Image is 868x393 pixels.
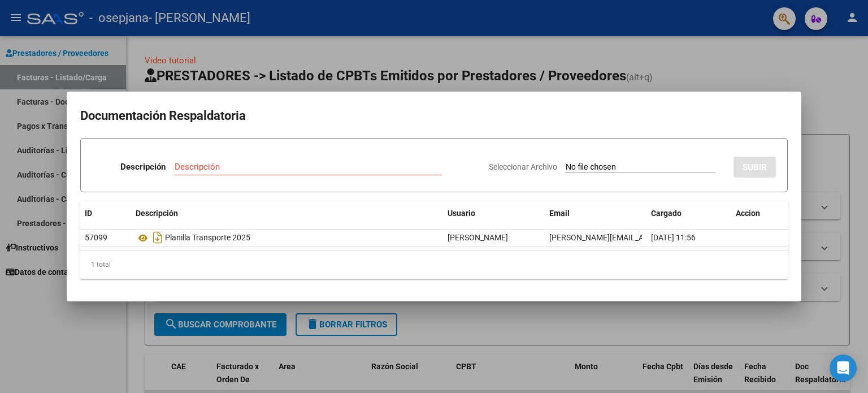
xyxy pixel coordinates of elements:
[736,209,760,218] span: Accion
[150,228,165,247] i: Descargar documento
[549,209,570,218] span: Email
[448,209,475,218] span: Usuario
[651,233,696,242] span: [DATE] 11:56
[80,201,131,226] datatable-header-cell: ID
[489,162,557,171] span: Seleccionar Archivo
[85,233,107,242] span: 57099
[443,201,545,226] datatable-header-cell: Usuario
[80,251,788,279] div: 1 total
[131,201,443,226] datatable-header-cell: Descripción
[136,228,439,247] div: Planilla Transporte 2025
[734,157,776,178] button: SUBIR
[545,201,646,226] datatable-header-cell: Email
[80,105,788,127] h2: Documentación Respaldatoria
[651,209,682,218] span: Cargado
[646,201,731,226] datatable-header-cell: Cargado
[120,161,166,174] p: Descripción
[448,233,508,242] span: [PERSON_NAME]
[731,201,788,226] datatable-header-cell: Accion
[743,162,767,172] span: SUBIR
[830,355,857,382] div: Open Intercom Messenger
[85,209,92,218] span: ID
[549,233,735,242] span: [PERSON_NAME][EMAIL_ADDRESS][DOMAIN_NAME]
[136,209,178,218] span: Descripción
